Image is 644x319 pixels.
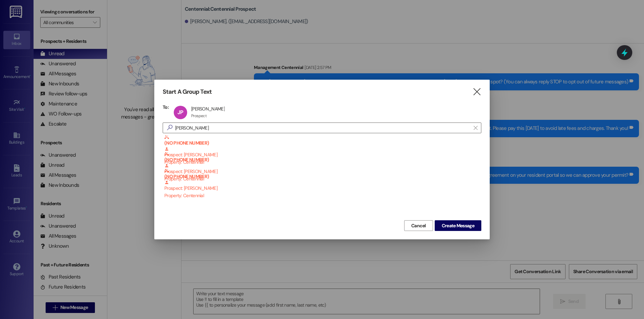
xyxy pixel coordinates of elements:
span: JP [177,109,183,116]
b: (NO PHONE NUMBER) [164,152,481,163]
button: Create Message [435,220,481,231]
div: (NO PHONE NUMBER) Prospect: [PERSON_NAME]Property: Centennial [163,152,481,168]
h3: To: [163,104,169,110]
button: Cancel [404,220,433,231]
div: Prospect: [PERSON_NAME] [164,168,481,199]
span: Create Message [442,222,474,229]
div: Property: Centennial [164,192,481,199]
i:  [164,124,175,131]
i:  [474,125,477,131]
b: (NO PHONE NUMBER) [164,168,481,179]
span: Cancel [411,222,426,229]
i:  [472,88,481,95]
div: (NO PHONE NUMBER) Prospect: [PERSON_NAME]Property: Centennial [163,168,481,185]
div: Prospect: [PERSON_NAME] [164,152,481,182]
h3: Start A Group Text [163,88,212,96]
div: Prospect [191,113,207,118]
b: (NO PHONE NUMBER) [164,135,481,146]
input: Search for any contact or apartment [175,123,470,133]
button: Clear text [470,123,481,133]
div: Prospect: [PERSON_NAME] [164,135,481,166]
div: (NO PHONE NUMBER) Prospect: [PERSON_NAME]Property: Centennial [163,135,481,152]
div: [PERSON_NAME] [191,106,225,112]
